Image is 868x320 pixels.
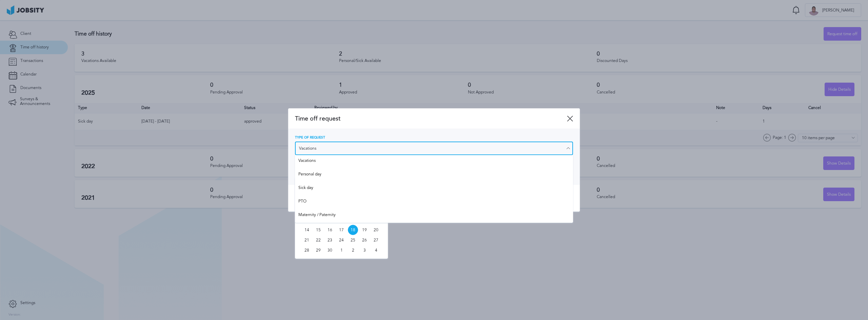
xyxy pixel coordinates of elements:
[298,158,570,165] span: Vacations
[295,115,567,122] span: Time off request
[371,235,381,245] span: Sat Sep 27 2025
[371,245,381,255] span: Sat Oct 04 2025
[302,235,312,245] span: Sun Sep 21 2025
[325,225,335,235] span: Tue Sep 16 2025
[313,225,323,235] span: Mon Sep 15 2025
[348,245,358,255] span: Thu Oct 02 2025
[302,225,312,235] span: Sun Sep 14 2025
[295,136,325,140] span: Type of Request
[313,235,323,245] span: Mon Sep 22 2025
[313,245,323,255] span: Mon Sep 29 2025
[348,235,358,245] span: Thu Sep 25 2025
[348,225,358,235] span: Thu Sep 18 2025
[302,245,312,255] span: Sun Sep 28 2025
[298,213,570,219] span: Maternity / Paternity
[298,186,570,192] span: Sick day
[298,172,570,179] span: Personal day
[336,245,347,255] span: Wed Oct 01 2025
[325,235,335,245] span: Tue Sep 23 2025
[359,235,370,245] span: Fri Sep 26 2025
[371,225,381,235] span: Sat Sep 20 2025
[359,245,370,255] span: Fri Oct 03 2025
[298,199,570,206] span: PTO
[359,225,370,235] span: Fri Sep 19 2025
[336,225,347,235] span: Wed Sep 17 2025
[325,245,335,255] span: Tue Sep 30 2025
[336,235,347,245] span: Wed Sep 24 2025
